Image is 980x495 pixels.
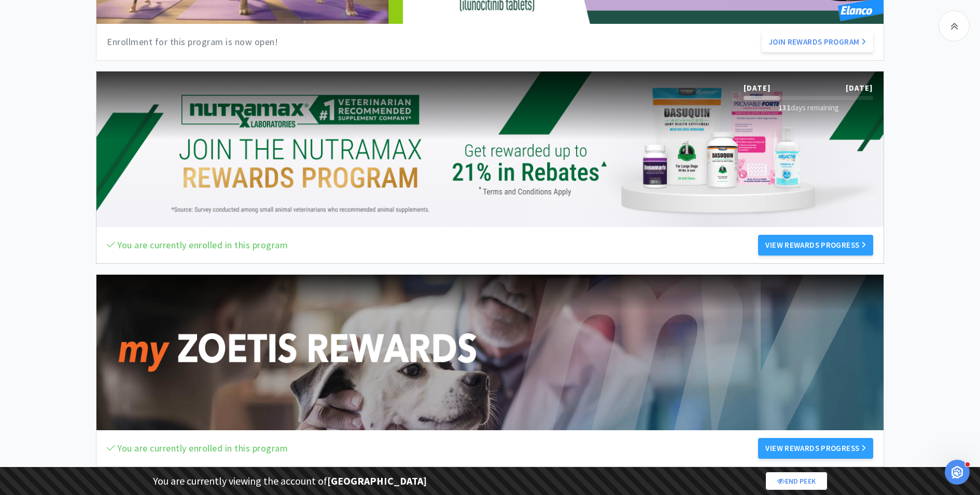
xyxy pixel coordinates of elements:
[107,238,288,253] div: You are currently enrolled in this program
[758,235,873,256] button: View Rewards Progress
[945,460,970,485] iframe: Intercom live chat
[744,82,771,94] h2: [DATE]
[744,102,873,114] p: days remaining
[107,441,288,456] div: You are currently enrolled in this program
[327,474,427,487] strong: [GEOGRAPHIC_DATA]
[107,35,278,50] div: Enrollment for this program is now open!
[762,32,873,52] button: Join Rewards Program
[778,103,791,112] strong: 131
[846,82,873,94] h2: [DATE]
[96,274,884,467] a: You are currently enrolled in this programView Rewards Progress
[96,71,884,264] a: [DATE][DATE]131days remaining You are currently enrolled in this programView Rewards Progress
[758,438,873,459] button: View Rewards Progress
[153,473,427,489] p: You are currently viewing the account of
[766,472,827,490] a: End Peek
